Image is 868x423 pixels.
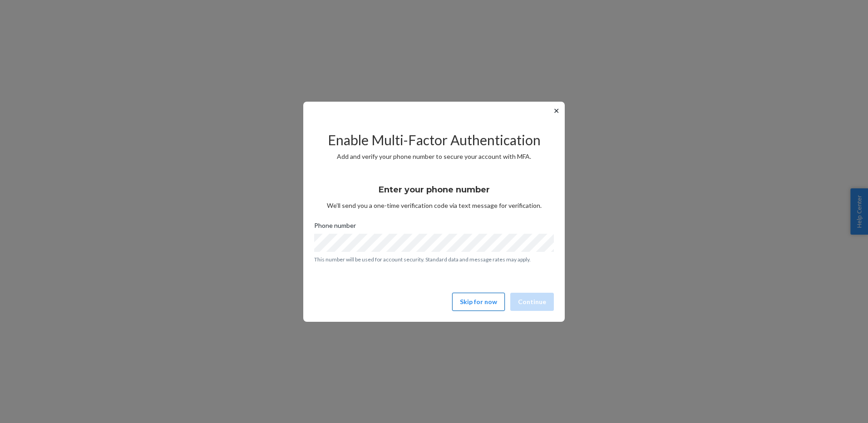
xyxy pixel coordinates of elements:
h3: Enter your phone number [379,184,490,196]
button: Continue [510,293,554,311]
button: Skip for now [452,293,505,311]
button: ✕ [552,105,561,116]
h2: Enable Multi-Factor Authentication [314,133,554,148]
p: This number will be used for account security. Standard data and message rates may apply. [314,256,554,263]
span: Phone number [314,221,356,234]
p: Add and verify your phone number to secure your account with MFA. [314,152,554,161]
div: We’ll send you a one-time verification code via text message for verification. [314,177,554,210]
